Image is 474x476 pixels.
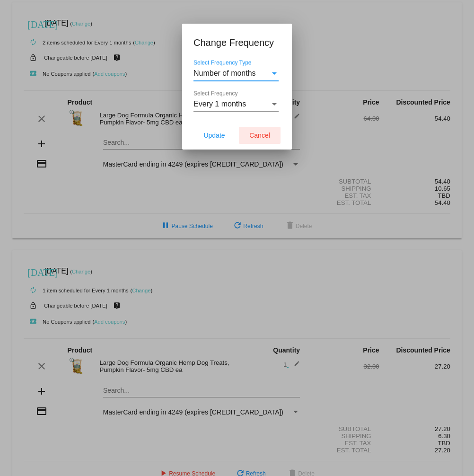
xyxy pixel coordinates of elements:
[193,69,279,78] mat-select: Select Frequency Type
[193,69,256,77] span: Number of months
[193,100,279,108] mat-select: Select Frequency
[239,127,281,144] button: Cancel
[193,127,235,144] button: Update
[193,35,281,50] h1: Change Frequency
[193,100,246,108] span: Every 1 months
[249,132,270,139] span: Cancel
[203,132,225,139] span: Update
